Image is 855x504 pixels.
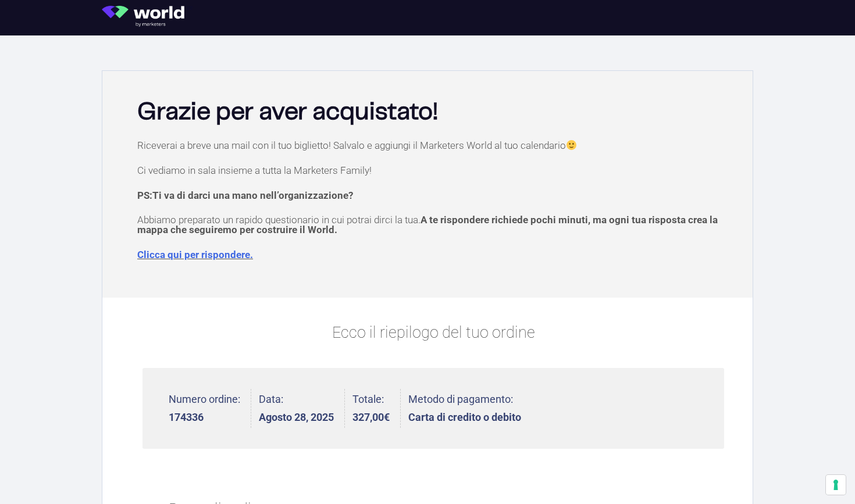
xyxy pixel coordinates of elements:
li: Numero ordine: [169,389,251,428]
strong: Carta di credito o debito [408,412,521,423]
span: € [384,411,390,423]
button: Le tue preferenze relative al consenso per le tecnologie di tracciamento [826,475,846,495]
p: Riceverai a breve una mail con il tuo biglietto! Salvalo e aggiungi il Marketers World al tuo cal... [137,140,729,151]
a: Clicca qui per rispondere. [137,249,253,260]
iframe: Customerly Messenger Launcher [9,459,44,494]
p: Ecco il riepilogo del tuo ordine [142,321,724,345]
li: Data: [259,389,345,428]
p: Abbiamo preparato un rapido questionario in cui potrai dirci la tua. [137,215,729,235]
span: A te rispondere richiede pochi minuti, ma ogni tua risposta crea la mappa che seguiremo per costr... [137,214,718,235]
b: Grazie per aver acquistato! [137,101,438,124]
p: Ci vediamo in sala insieme a tutta la Marketers Family! [137,166,729,176]
img: 🙂 [567,140,576,150]
strong: PS: [137,190,353,201]
bdi: 327,00 [352,411,390,423]
strong: 174336 [169,412,240,423]
span: Ti va di darci una mano nell’organizzazione? [152,190,353,201]
li: Totale: [352,389,401,428]
strong: Agosto 28, 2025 [259,412,334,423]
li: Metodo di pagamento: [408,389,521,428]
